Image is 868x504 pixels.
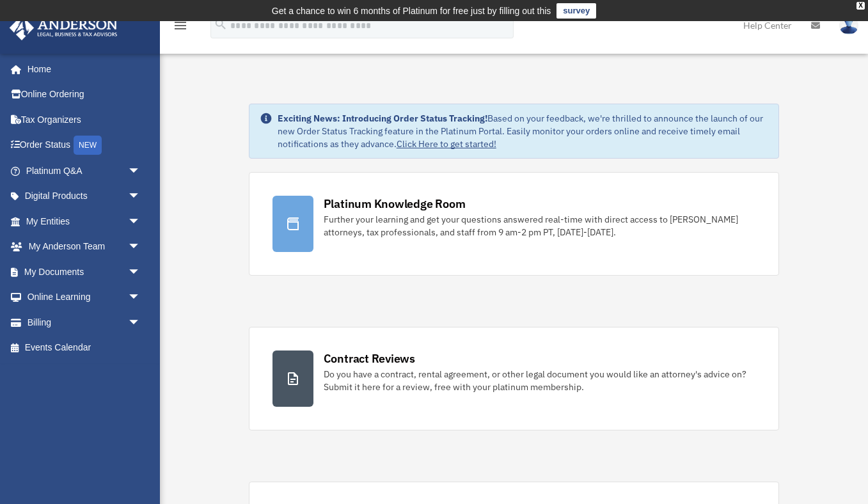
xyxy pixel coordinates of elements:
[9,107,160,132] a: Tax Organizers
[128,259,154,285] span: arrow_drop_down
[74,136,102,155] div: NEW
[9,82,160,107] a: Online Ordering
[324,213,756,239] div: Further your learning and get your questions answered real-time with direct access to [PERSON_NAM...
[839,16,858,35] img: User Pic
[128,158,154,184] span: arrow_drop_down
[128,209,154,235] span: arrow_drop_down
[9,184,160,209] a: Digital Productsarrow_drop_down
[9,335,160,361] a: Events Calendar
[6,15,122,40] img: Anderson Advisors Platinum Portal
[9,285,160,310] a: Online Learningarrow_drop_down
[278,113,487,124] strong: Exciting News: Introducing Order Status Tracking!
[173,18,188,33] i: menu
[9,310,160,335] a: Billingarrow_drop_down
[278,112,769,150] div: Based on your feedback, we're thrilled to announce the launch of our new Order Status Tracking fe...
[397,138,496,150] a: Click Here to get started!
[9,132,160,159] a: Order StatusNEW
[9,209,160,234] a: My Entitiesarrow_drop_down
[9,259,160,285] a: My Documentsarrow_drop_down
[556,3,596,19] a: survey
[856,2,865,10] div: close
[324,196,466,212] div: Platinum Knowledge Room
[324,350,415,366] div: Contract Reviews
[9,158,160,184] a: Platinum Q&Aarrow_drop_down
[214,17,228,31] i: search
[272,3,551,19] div: Get a chance to win 6 months of Platinum for free just by filling out this
[173,22,188,33] a: menu
[128,310,154,336] span: arrow_drop_down
[249,172,780,276] a: Platinum Knowledge Room Further your learning and get your questions answered real-time with dire...
[128,285,154,311] span: arrow_drop_down
[128,234,154,260] span: arrow_drop_down
[324,368,756,393] div: Do you have a contract, rental agreement, or other legal document you would like an attorney's ad...
[9,56,154,82] a: Home
[128,184,154,210] span: arrow_drop_down
[249,327,780,430] a: Contract Reviews Do you have a contract, rental agreement, or other legal document you would like...
[9,234,160,260] a: My Anderson Teamarrow_drop_down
